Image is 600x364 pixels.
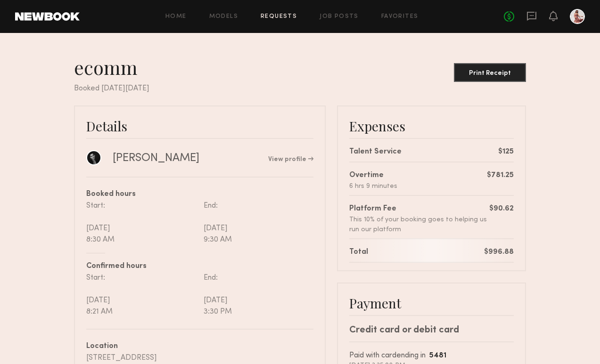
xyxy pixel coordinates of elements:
a: View profile [268,156,313,163]
div: $996.88 [484,247,514,258]
div: Total [349,247,368,258]
div: Confirmed hours [86,261,313,272]
div: End: [DATE] 9:30 AM [200,200,313,245]
div: ecomm [74,56,145,79]
div: Payment [349,295,514,311]
div: Details [86,118,313,134]
a: Home [165,14,187,20]
div: Location [86,341,313,352]
a: Job Posts [320,14,359,20]
div: $781.25 [487,170,514,181]
a: Requests [261,14,297,20]
div: Booked hours [86,189,313,200]
b: 5481 [429,352,446,359]
div: Booked [DATE][DATE] [74,83,526,94]
button: Print Receipt [454,63,526,82]
div: Expenses [349,118,514,134]
div: End: [DATE] 3:30 PM [200,272,313,317]
div: Platform Fee [349,203,489,215]
div: Credit card or debit card [349,324,514,338]
div: Talent Service [349,146,402,158]
div: [STREET_ADDRESS] [86,352,313,364]
div: This 10% of your booking goes to helping us run our platform [349,215,489,235]
div: Paid with card ending in [349,350,514,362]
div: [PERSON_NAME] [113,151,199,165]
div: $90.62 [489,203,514,215]
div: 6 hrs 9 minutes [349,181,397,191]
div: Print Receipt [458,70,522,77]
div: Start: [DATE] 8:21 AM [86,272,200,317]
a: Favorites [381,14,419,20]
div: $125 [498,146,514,158]
div: Start: [DATE] 8:30 AM [86,200,200,245]
div: Overtime [349,170,397,181]
a: Models [209,14,238,20]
